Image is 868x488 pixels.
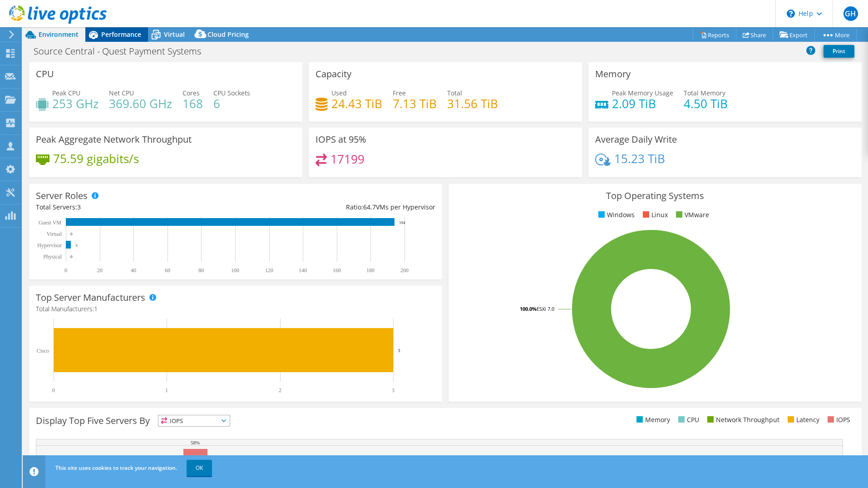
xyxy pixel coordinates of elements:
[109,89,134,97] span: Net CPU
[70,254,73,259] text: 0
[393,99,437,109] h4: 7.13 TiB
[39,30,79,39] span: Environment
[37,242,62,249] text: Hypervisor
[333,267,341,274] text: 160
[399,220,405,225] text: 194
[693,28,736,42] a: Reports
[684,89,725,97] span: Total Memory
[109,99,172,109] h4: 369.60 GHz
[265,267,273,274] text: 120
[299,267,307,274] text: 140
[182,89,200,97] span: Cores
[825,415,850,425] li: IOPS
[279,387,281,393] text: 2
[331,99,382,109] h4: 24.43 TiB
[191,440,200,445] text: 58%
[213,89,250,97] span: CPU Sockets
[55,464,177,472] span: This site uses cookies to track your navigation.
[131,267,136,274] text: 40
[165,267,170,274] text: 60
[814,28,857,42] a: More
[207,30,249,39] span: Cloud Pricing
[101,30,141,39] span: Performance
[236,202,435,212] div: Ratio: VMs per Hypervisor
[37,348,49,354] text: Cisco
[316,69,351,79] h3: Capacity
[843,6,858,21] span: GH
[736,28,773,42] a: Share
[53,154,139,164] h4: 75.59 gigabits/s
[231,267,239,274] text: 100
[787,10,795,18] svg: \n
[316,134,366,144] h3: IOPS at 95%
[612,89,673,97] span: Peak Memory Usage
[447,89,462,97] span: Total
[36,191,88,201] h3: Server Roles
[773,28,815,42] a: Export
[165,387,168,393] text: 1
[520,305,537,312] tspan: 100.0%
[64,267,67,274] text: 0
[77,203,81,211] span: 3
[400,267,409,274] text: 200
[455,191,855,201] h3: Top Operating Systems
[52,89,80,97] span: Peak CPU
[43,254,62,260] text: Physical
[70,232,73,236] text: 0
[366,267,375,274] text: 180
[393,89,406,97] span: Free
[392,387,395,393] text: 3
[595,69,631,79] h3: Memory
[398,348,400,353] text: 3
[39,219,61,226] text: Guest VM
[36,304,435,314] h4: Total Manufacturers:
[537,305,554,312] tspan: ESXi 7.0
[47,231,62,237] text: Virtual
[596,210,635,220] li: Windows
[330,154,365,164] h4: 17199
[676,415,699,425] li: CPU
[705,415,779,425] li: Network Throughput
[187,460,212,476] a: OK
[164,30,185,39] span: Virtual
[36,293,145,303] h3: Top Server Manufacturers
[595,134,677,144] h3: Average Daily Write
[52,387,55,393] text: 0
[331,89,347,97] span: Used
[684,99,728,109] h4: 4.50 TiB
[97,267,103,274] text: 20
[36,202,236,212] div: Total Servers:
[634,415,670,425] li: Memory
[36,69,54,79] h3: CPU
[612,99,673,109] h4: 2.09 TiB
[36,134,192,144] h3: Peak Aggregate Network Throughput
[182,99,203,109] h4: 168
[52,99,99,109] h4: 253 GHz
[447,99,498,109] h4: 31.56 TiB
[94,304,98,313] span: 1
[785,415,819,425] li: Latency
[614,154,665,164] h4: 15.23 TiB
[824,45,854,58] a: Print
[198,267,204,274] text: 80
[641,210,668,220] li: Linux
[363,203,376,211] span: 64.7
[213,99,250,109] h4: 6
[158,415,230,426] span: IOPS
[75,243,78,248] text: 3
[30,46,215,56] h1: Source Central - Quest Payment Systems
[674,210,709,220] li: VMware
